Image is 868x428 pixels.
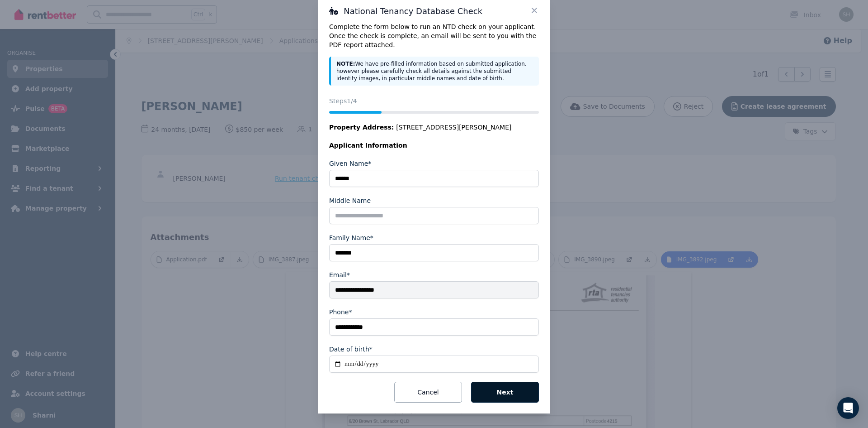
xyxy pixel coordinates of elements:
[394,382,462,403] button: Cancel
[329,141,539,150] legend: Applicant Information
[336,61,355,67] strong: NOTE:
[329,6,539,17] h3: National Tenancy Database Check
[837,397,859,419] div: Open Intercom Messenger
[329,308,352,317] label: Phone*
[329,22,539,49] p: Complete the form below to run an NTD check on your applicant. Once the check is complete, an ema...
[329,159,371,168] label: Given Name*
[329,233,373,242] label: Family Name*
[471,382,539,403] button: Next
[396,123,511,132] span: [STREET_ADDRESS][PERSON_NAME]
[329,270,350,279] label: Email*
[329,57,539,86] div: We have pre-filled information based on submitted application, however please carefully check all...
[329,345,373,354] label: Date of birth*
[329,96,539,106] p: Steps 1 /4
[329,124,394,131] span: Property Address:
[329,196,371,205] label: Middle Name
